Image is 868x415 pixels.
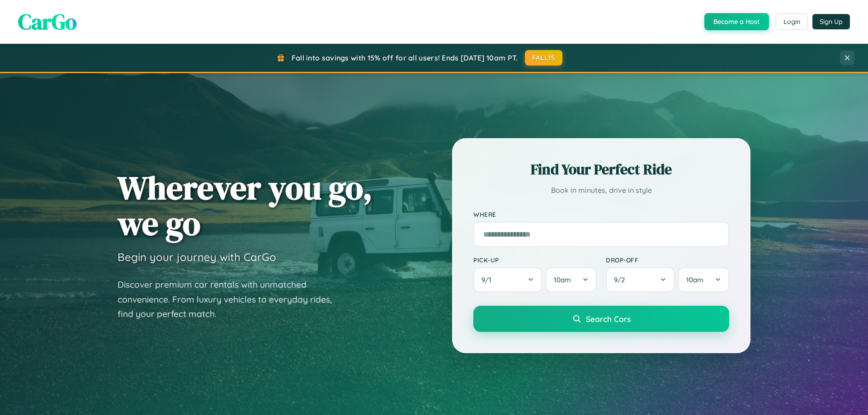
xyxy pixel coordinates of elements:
[704,13,769,30] button: Become a Host
[481,275,496,284] span: 9 / 1
[473,159,729,179] h2: Find Your Perfect Ride
[606,267,675,292] button: 9/2
[118,250,276,264] h3: Begin your journey with CarGo
[292,53,518,62] span: Fall into savings with 15% off for all users! Ends [DATE] 10am PT.
[473,267,542,292] button: 9/1
[473,256,597,264] label: Pick-up
[473,184,729,197] p: Book in minutes, drive in style
[678,267,729,292] button: 10am
[586,314,631,324] span: Search Cars
[776,14,808,30] button: Login
[473,306,729,332] button: Search Cars
[473,210,729,218] label: Where
[118,277,344,322] p: Discover premium car rentals with unmatched convenience. From luxury vehicles to everyday rides, ...
[812,14,850,29] button: Sign Up
[118,170,373,241] h1: Wherever you go, we go
[686,275,703,284] span: 10am
[546,267,597,292] button: 10am
[554,275,571,284] span: 10am
[18,7,77,37] span: CarGo
[606,256,729,264] label: Drop-off
[614,275,629,284] span: 9 / 2
[525,50,563,65] button: FALL15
